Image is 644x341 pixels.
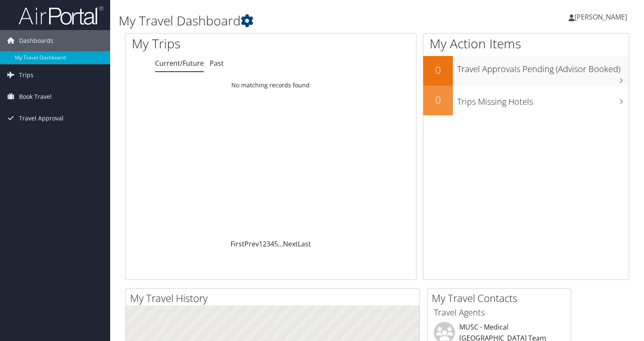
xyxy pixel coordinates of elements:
td: No matching records found [125,78,416,93]
h2: 0 [423,63,453,77]
span: [PERSON_NAME] [575,12,627,22]
a: 0Trips Missing Hotels [423,86,629,115]
span: Dashboards [19,30,53,51]
a: Past [210,59,224,68]
span: Book Travel [19,86,52,107]
h2: My Travel History [130,291,419,305]
h2: 0 [423,92,453,107]
span: Trips [19,64,33,86]
a: Prev [244,239,259,249]
span: Travel Approval [19,108,64,129]
h1: My Trips [132,35,289,53]
a: 2 [263,239,266,249]
a: Next [283,239,298,249]
a: 5 [274,239,278,249]
a: 1 [259,239,263,249]
a: [PERSON_NAME] [569,4,636,30]
img: airportal-logo.png [19,6,103,25]
a: 0Travel Approvals Pending (Advisor Booked) [423,56,629,86]
h3: Travel Approvals Pending (Advisor Booked) [457,59,629,75]
h1: My Travel Dashboard [119,12,463,30]
span: … [278,239,283,249]
a: 4 [270,239,274,249]
a: Last [298,239,311,249]
a: Current/Future [155,59,204,68]
a: 3 [266,239,270,249]
h1: My Action Items [423,35,629,53]
h3: Trips Missing Hotels [457,92,629,108]
a: First [230,239,244,249]
h2: My Travel Contacts [432,291,571,305]
h3: Travel Agents [434,307,564,319]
